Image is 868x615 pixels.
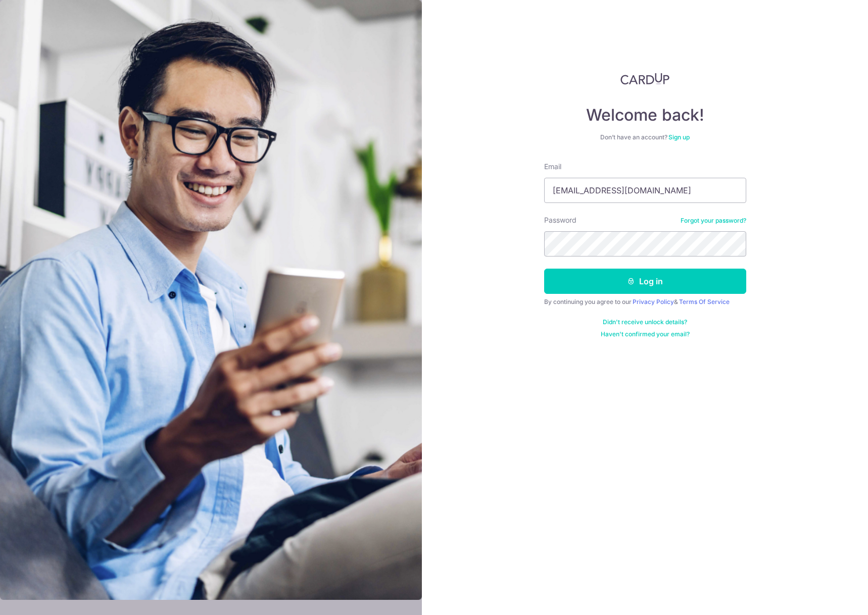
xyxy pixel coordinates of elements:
[544,215,576,225] label: Password
[668,133,690,141] a: Sign up
[681,217,746,225] a: Forgot your password?
[544,178,746,203] input: Enter your Email
[603,318,687,326] a: Didn't receive unlock details?
[544,105,746,125] h4: Welcome back!
[620,73,670,85] img: CardUp Logo
[633,298,674,305] a: Privacy Policy
[544,133,746,141] div: Don’t have an account?
[544,298,746,306] div: By continuing you agree to our &
[544,269,746,294] button: Log in
[601,330,690,338] a: Haven't confirmed your email?
[679,298,730,305] a: Terms Of Service
[544,162,561,172] label: Email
